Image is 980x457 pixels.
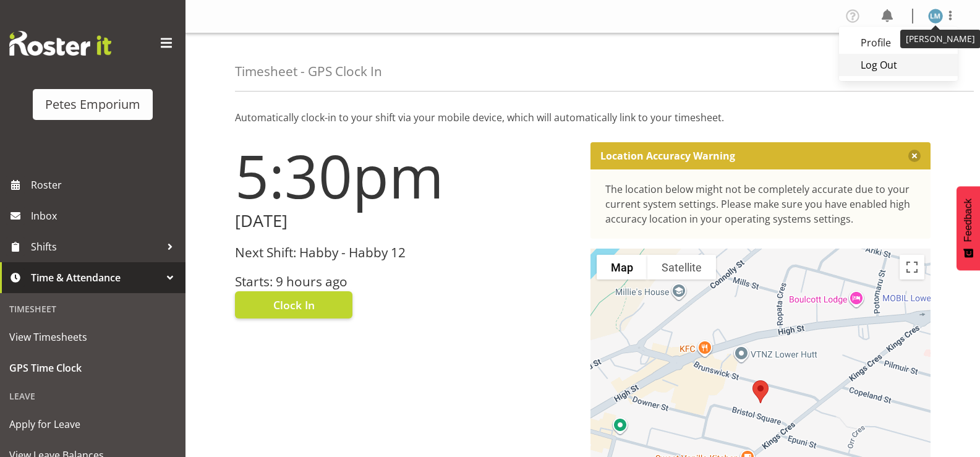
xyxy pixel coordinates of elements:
a: Apply for Leave [3,409,182,440]
img: lianne-morete5410.jpg [928,9,943,23]
button: Show street map [597,255,647,280]
p: Automatically clock-in to your shift via your mobile device, which will automatically link to you... [235,110,931,125]
a: GPS Time Clock [3,352,182,383]
a: View Timesheets [3,322,182,352]
span: Time & Attendance [31,268,161,287]
a: Profile [839,32,958,54]
span: Roster [31,176,179,194]
h1: 5:30pm [235,142,576,209]
span: Feedback [963,199,974,242]
img: Rosterit website logo [9,31,111,56]
h2: [DATE] [235,211,576,231]
div: Timesheet [3,296,182,322]
button: Feedback - Show survey [957,186,980,270]
a: Log Out [839,54,958,76]
div: The location below might not be completely accurate due to your current system settings. Please m... [605,182,916,226]
span: Inbox [31,207,179,225]
div: Leave [3,383,182,409]
button: Clock In [235,291,352,318]
p: Location Accuracy Warning [600,150,735,162]
span: Shifts [31,237,161,256]
div: Petes Emporium [45,95,140,114]
h3: Next Shift: Habby - Habby 12 [235,246,576,260]
span: Clock In [273,297,315,313]
h4: Timesheet - GPS Clock In [235,64,382,79]
button: Show satellite imagery [647,255,716,280]
button: Close message [908,150,921,162]
button: Toggle fullscreen view [900,255,924,280]
span: Apply for Leave [9,415,176,434]
span: GPS Time Clock [9,359,176,377]
span: View Timesheets [9,328,176,346]
h3: Starts: 9 hours ago [235,275,576,289]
